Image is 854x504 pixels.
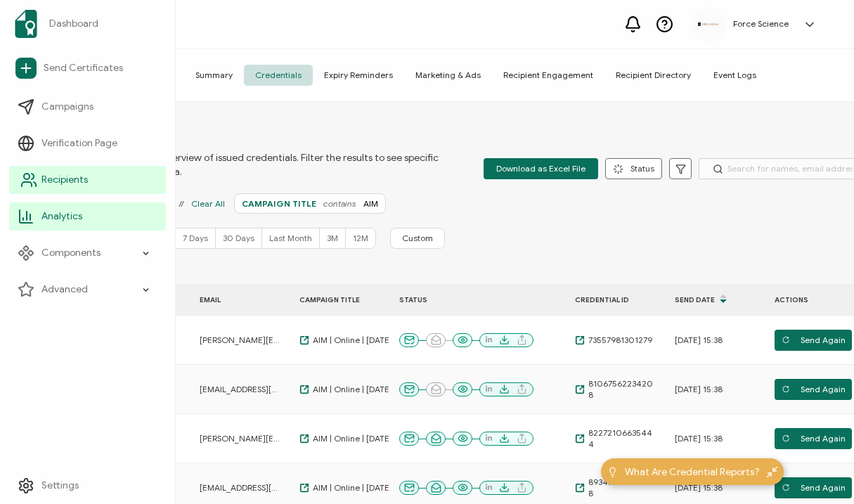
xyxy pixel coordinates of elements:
[9,202,166,231] a: Analytics
[585,335,652,346] span: 73557981301279
[9,166,166,194] a: Recipients
[313,65,404,86] span: Expiry Reminders
[390,228,445,249] button: Custom
[200,482,282,493] span: [EMAIL_ADDRESS][DOMAIN_NAME]
[9,4,166,44] a: Dashboard
[575,427,657,450] a: 82272106635444
[223,233,254,243] span: 30 Days
[575,477,657,499] a: 89347680006238
[575,335,652,346] a: 73557981301279
[200,433,282,444] span: [PERSON_NAME][EMAIL_ADDRESS][PERSON_NAME][DOMAIN_NAME]
[41,173,88,187] span: Recipients
[389,292,564,308] div: STATUS
[782,330,846,351] span: Send Again
[9,93,166,121] a: Campaigns
[492,65,604,86] span: Recipient Engagement
[353,233,368,243] span: 12M
[41,246,101,260] span: Components
[402,233,433,244] span: Custom
[585,477,657,499] span: 89347680006238
[733,19,789,29] h5: Force Science
[289,292,389,308] div: CAMPAIGN TITLE
[44,61,123,75] span: Send Certificates
[702,65,768,86] span: Event Logs
[664,287,764,311] div: Send Date
[88,151,439,179] span: You can view an overview of issued credentials. Filter the results to see specific sending histor...
[244,65,313,86] span: Credentials
[327,233,338,243] span: 3M
[269,233,312,243] span: Last Month
[675,335,723,346] span: [DATE] 15:38
[183,233,208,243] span: 7 Days
[41,283,88,297] span: Advanced
[323,198,356,209] span: contains
[179,198,184,209] span: //
[309,335,392,346] span: AIM | Online | [DATE]
[200,384,282,395] span: [EMAIL_ADDRESS][DOMAIN_NAME]
[698,22,719,26] img: d96c2383-09d7-413e-afb5-8f6c84c8c5d6.png
[88,137,439,151] span: CREDENTIALS
[605,158,662,179] button: Status
[585,427,657,450] span: 82272106635444
[496,158,585,179] span: Download as Excel File
[191,198,225,209] span: Clear All
[189,292,289,308] div: EMAIL
[41,136,117,150] span: Verification Page
[9,472,166,500] a: Settings
[585,378,657,401] span: 81067562234208
[41,100,93,114] span: Campaigns
[613,345,854,504] iframe: Chat Widget
[49,17,98,31] span: Dashboard
[575,378,657,401] a: 81067562234208
[484,158,598,179] button: Download as Excel File
[15,10,37,38] img: sertifier-logomark-colored.svg
[309,384,392,395] span: AIM | Online | [DATE]
[9,52,166,84] a: Send Certificates
[184,65,244,86] span: Summary
[775,330,852,351] button: Send Again
[41,209,82,224] span: Analytics
[242,198,316,209] span: CAMPAIGN TITLE
[404,65,492,86] span: Marketing & Ads
[309,482,392,493] span: AIM | Online | [DATE]
[564,292,664,308] div: CREDENTIAL ID
[604,65,702,86] span: Recipient Directory
[41,479,79,493] span: Settings
[363,198,378,209] span: AIM
[200,335,282,346] span: [PERSON_NAME][EMAIL_ADDRESS][PERSON_NAME][DOMAIN_NAME]
[9,129,166,157] a: Verification Page
[309,433,392,444] span: AIM | Online | [DATE]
